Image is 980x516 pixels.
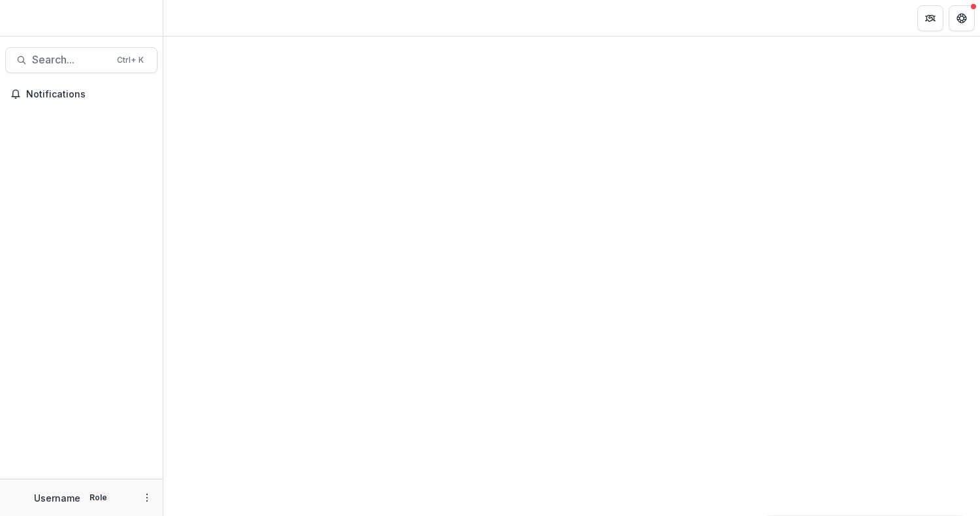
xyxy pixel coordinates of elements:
nav: breadcrumb [169,9,224,27]
button: Get Help [949,5,975,31]
button: More [139,490,155,506]
p: Username [34,491,80,505]
span: Notifications [26,89,152,100]
button: Partners [917,5,943,31]
span: Search... [32,54,109,66]
button: Search... [5,47,157,73]
div: Ctrl + K [114,53,146,67]
p: Role [86,492,111,504]
button: Notifications [5,84,157,105]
